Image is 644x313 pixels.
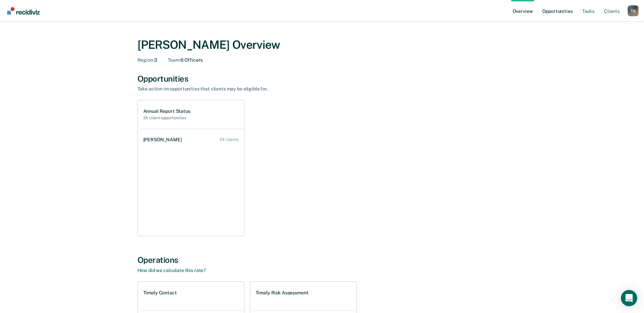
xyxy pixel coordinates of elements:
div: Opportunities [137,74,507,84]
div: Operations [137,255,507,265]
button: Profile dropdown button [628,5,639,16]
div: T B [628,5,639,16]
div: 24 clients [220,137,239,142]
h1: Timely Contact [143,290,177,296]
span: Team : [168,57,180,63]
h1: Timely Risk Assessment [256,290,309,296]
a: How did we calculate this rate? [137,268,206,273]
div: Open Intercom Messenger [621,290,637,306]
div: 3 [137,57,157,63]
h2: 24 client opportunities [143,116,190,120]
div: 6 Officers [168,57,203,63]
div: [PERSON_NAME] [143,137,185,143]
img: Recidiviz [7,7,40,15]
div: Take action on opportunities that clients may be eligible for. [137,86,375,92]
a: [PERSON_NAME] 24 clients [141,130,244,149]
span: Region : [137,57,154,63]
h1: Annual Report Status [143,108,190,114]
div: [PERSON_NAME] Overview [137,38,507,52]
